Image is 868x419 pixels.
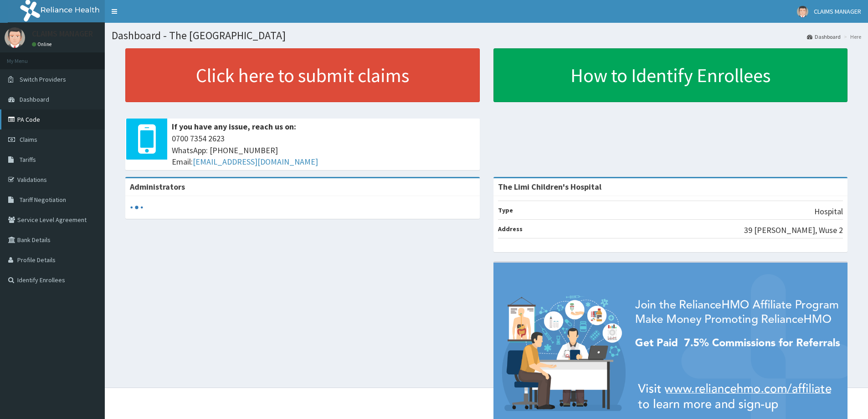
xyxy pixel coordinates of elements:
[193,156,318,167] a: [EMAIL_ADDRESS][DOMAIN_NAME]
[498,225,523,233] b: Address
[20,75,66,83] span: Switch Providers
[797,6,808,17] img: User Image
[20,135,37,144] span: Claims
[744,224,843,236] p: 39 [PERSON_NAME], Wuse 2
[498,181,601,192] strong: The Limi Children's Hospital
[814,7,861,16] span: CLAIMS MANAGER
[32,30,93,38] p: CLAIMS MANAGER
[112,30,861,41] h1: Dashboard - The [GEOGRAPHIC_DATA]
[130,201,144,214] svg: audio-loading
[5,27,25,48] img: User Image
[842,33,861,41] li: Here
[32,41,54,47] a: Online
[20,95,49,103] span: Dashboard
[172,121,296,132] b: If you have any issue, reach us on:
[172,133,475,168] span: 0700 7354 2623 WhatsApp: [PHONE_NUMBER] Email:
[814,206,843,217] p: Hospital
[20,196,66,204] span: Tariff Negotiation
[493,48,848,102] a: How to Identify Enrollees
[20,155,36,164] span: Tariffs
[130,181,185,192] b: Administrators
[498,206,513,214] b: Type
[807,33,841,41] a: Dashboard
[125,48,480,102] a: Click here to submit claims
